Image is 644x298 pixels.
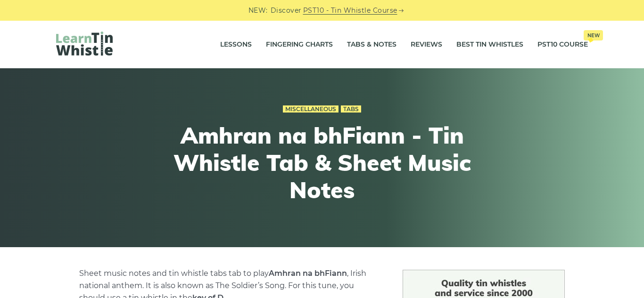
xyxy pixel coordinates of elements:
[347,33,396,56] a: Tabs & Notes
[266,33,333,56] a: Fingering Charts
[283,105,339,113] a: Miscellaneous
[56,32,113,56] img: LearnTinWhistle.com
[411,33,442,56] a: Reviews
[584,30,603,40] span: New
[149,122,495,203] h1: Amhran na bhFiann - Tin Whistle Tab & Sheet Music Notes
[341,105,361,113] a: Tabs
[220,33,252,56] a: Lessons
[456,33,523,56] a: Best Tin Whistles
[269,269,347,278] strong: Amhran na bhFiann
[537,33,588,56] a: PST10 CourseNew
